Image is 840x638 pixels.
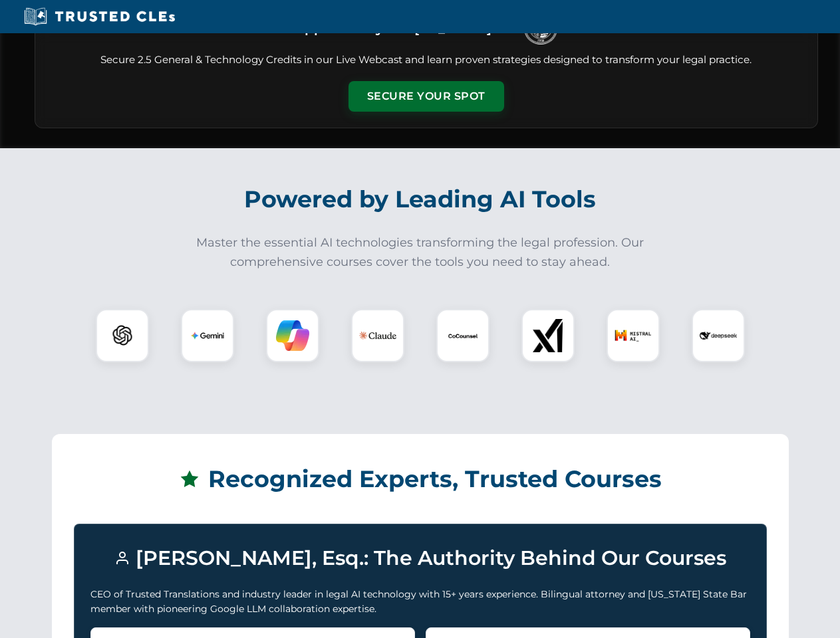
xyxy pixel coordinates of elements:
[531,319,565,352] img: xAI Logo
[191,319,224,352] img: Gemini Logo
[349,81,504,112] button: Secure Your Spot
[276,319,309,352] img: Copilot Logo
[692,309,745,362] div: DeepSeek
[351,309,404,362] div: Claude
[607,309,660,362] div: Mistral AI
[96,309,149,362] div: ChatGPT
[90,540,750,576] h3: [PERSON_NAME], Esq.: The Authority Behind Our Courses
[51,53,801,68] p: Secure 2.5 General & Technology Credits in our Live Webcast and learn proven strategies designed ...
[359,317,396,354] img: Claude Logo
[446,319,480,352] img: CoCounsel Logo
[188,233,653,272] p: Master the essential AI technologies transforming the legal profession. Our comprehensive courses...
[266,309,319,362] div: Copilot
[103,316,142,355] img: ChatGPT Logo
[90,587,750,617] p: CEO of Trusted Translations and industry leader in legal AI technology with 15+ years experience....
[700,317,737,354] img: DeepSeek Logo
[20,7,179,27] img: Trusted CLEs
[436,309,490,362] div: CoCounsel
[52,176,789,223] h2: Powered by Leading AI Tools
[74,456,767,502] h2: Recognized Experts, Trusted Courses
[181,309,234,362] div: Gemini
[615,317,652,354] img: Mistral AI Logo
[521,309,575,362] div: xAI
